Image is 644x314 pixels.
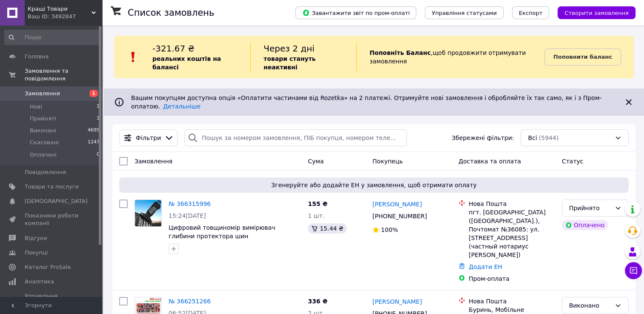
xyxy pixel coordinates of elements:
[131,94,601,110] span: Вашим покупцям доступна опція «Оплатити частинами від Rozetka» на 2 платежі. Отримуйте нові замов...
[30,103,42,111] span: Нові
[30,139,59,146] span: Скасовані
[169,298,211,305] a: № 366251266
[452,134,514,142] span: Збережені фільтри:
[169,224,275,240] a: Цифровий товщиномір вимірювач глибини протектора шин
[89,90,98,97] span: 1
[135,200,161,226] img: Фото товару
[25,197,88,205] span: [DEMOGRAPHIC_DATA]
[25,249,48,257] span: Покупці
[558,6,635,19] button: Створити замовлення
[308,223,346,234] div: 15.44 ₴
[372,200,422,208] a: [PERSON_NAME]
[425,6,504,19] button: Управління статусами
[263,55,315,71] b: товари стануть неактивні
[136,134,161,142] span: Фільтри
[97,151,100,159] span: 0
[372,213,427,220] span: [PHONE_NUMBER]
[381,226,398,233] span: 100%
[308,212,324,219] span: 1 шт.
[469,200,555,208] div: Нова Пошта
[4,30,100,45] input: Пошук
[308,200,327,207] span: 155 ₴
[25,263,71,271] span: Каталог ProSale
[432,10,497,16] span: Управління статусами
[30,151,57,159] span: Оплачені
[25,292,79,308] span: Управління сайтом
[469,297,555,305] div: Нова Пошта
[88,139,100,146] span: 1247
[544,49,621,66] a: Поповнити баланс
[25,67,102,83] span: Замовлення та повідомлення
[369,49,431,56] b: Поповніть Баланс
[88,127,100,134] span: 4695
[97,115,100,123] span: 1
[25,212,79,227] span: Показники роботи компанії
[295,6,416,19] button: Завантажити звіт по пром-оплаті
[549,9,635,16] a: Створити замовлення
[135,158,172,165] span: Замовлення
[458,158,521,165] span: Доставка та оплата
[469,263,502,270] a: Додати ЕН
[308,298,327,305] span: 336 ₴
[169,200,211,207] a: № 366315996
[528,134,537,142] span: Всі
[123,181,625,189] span: Згенеруйте або додайте ЕН у замовлення, щоб отримати оплату
[308,158,323,165] span: Cума
[263,43,315,54] span: Через 2 дні
[25,183,79,191] span: Товари та послуги
[169,212,206,219] span: 15:24[DATE]
[372,158,403,165] span: Покупець
[564,10,629,16] span: Створити замовлення
[30,127,56,134] span: Виконані
[302,9,409,17] span: Завантажити звіт по пром-оплаті
[469,208,555,259] div: пгт. [GEOGRAPHIC_DATA] ([GEOGRAPHIC_DATA].), Почтомат №36085: ул. [STREET_ADDRESS] (частный нотар...
[562,220,608,230] div: Оплачено
[184,129,407,146] input: Пошук за номером замовлення, ПІБ покупця, номером телефону, Email, номером накладної
[625,262,642,279] button: Чат з покупцем
[152,55,221,71] b: реальних коштів на балансі
[356,43,544,71] div: , щоб продовжити отримувати замовлення
[569,203,611,213] div: Прийнято
[25,168,66,176] span: Повідомлення
[539,134,559,141] span: (5944)
[562,158,584,165] span: Статус
[512,6,550,19] button: Експорт
[25,90,60,97] span: Замовлення
[127,51,140,63] img: :exclamation:
[469,274,555,283] div: Пром-оплата
[28,13,102,20] div: Ваш ID: 3492847
[152,43,195,54] span: -321.67 ₴
[553,54,612,60] b: Поповнити баланс
[25,234,47,242] span: Відгуки
[25,53,49,60] span: Головна
[128,8,214,18] h1: Список замовлень
[372,297,422,306] a: [PERSON_NAME]
[30,115,56,123] span: Прийняті
[135,200,162,227] a: Фото товару
[163,103,200,110] a: Детальніше
[28,5,92,13] span: Кращі Товари
[519,10,543,16] span: Експорт
[25,278,54,285] span: Аналітика
[569,301,611,310] div: Виконано
[97,103,100,111] span: 1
